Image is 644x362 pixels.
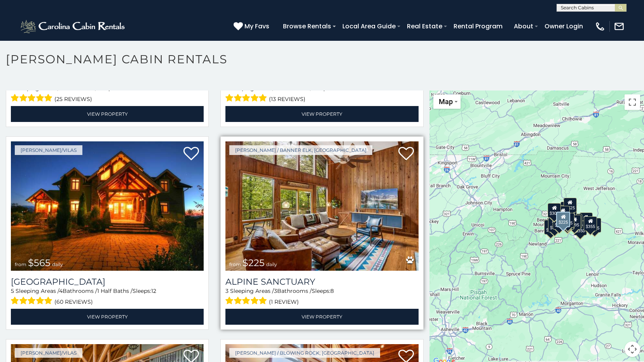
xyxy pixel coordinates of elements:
span: 8 [330,287,334,294]
span: daily [52,261,63,267]
span: 5 [11,287,14,294]
div: Sleeping Areas / Bathrooms / Sleeps: [225,287,418,307]
span: 12 [151,287,156,294]
span: (25 reviews) [54,94,92,104]
img: Wilderness Lodge [11,141,204,271]
a: Add to favorites [398,146,414,162]
a: [PERSON_NAME]/Vilas [15,145,82,155]
span: $565 [28,257,51,268]
span: (13 reviews) [269,94,305,104]
span: daily [266,261,277,267]
a: [GEOGRAPHIC_DATA] [11,277,204,287]
div: $305 [548,203,561,218]
span: My Favs [244,21,269,31]
div: Sleeping Areas / Bathrooms / Sleeps: [11,287,204,307]
a: [PERSON_NAME] / Blowing Rock, [GEOGRAPHIC_DATA] [229,348,380,358]
a: [PERSON_NAME]/Vilas [15,348,82,358]
div: $380 [569,214,582,228]
a: Alpine Sanctuary from $225 daily [225,141,418,271]
div: $395 [561,213,574,228]
div: $525 [564,198,577,212]
span: from [15,261,26,267]
div: $330 [548,218,561,232]
div: $375 [544,220,557,235]
button: Toggle fullscreen view [625,94,640,110]
a: View Property [225,106,418,122]
a: Owner Login [541,19,587,33]
button: Map camera controls [625,341,640,357]
a: My Favs [234,21,271,31]
div: $695 [568,215,581,230]
div: Sleeping Areas / Bathrooms / Sleeps: [11,84,204,104]
a: View Property [11,106,204,122]
h3: Wilderness Lodge [11,277,204,287]
button: Change map style [433,94,461,109]
div: $485 [553,215,566,230]
a: [PERSON_NAME] / Banner Elk, [GEOGRAPHIC_DATA] [229,145,372,155]
div: $355 [588,218,601,233]
a: Alpine Sanctuary [225,277,418,287]
img: phone-regular-white.png [595,21,606,32]
span: 1 Half Baths / [97,287,133,294]
div: $565 [556,206,569,221]
span: 3 [225,287,229,294]
a: Browse Rentals [279,19,335,33]
span: (1 review) [269,297,299,307]
a: Add to favorites [183,146,199,162]
span: $225 [243,257,265,268]
div: $930 [579,212,592,227]
img: White-1-2.png [19,19,127,34]
a: View Property [225,309,418,325]
span: from [229,261,241,267]
a: Rental Program [450,19,506,33]
span: (60 reviews) [54,297,93,307]
img: Alpine Sanctuary [225,141,418,271]
span: Map [439,97,453,106]
a: View Property [11,309,204,325]
a: Real Estate [403,19,446,33]
img: mail-regular-white.png [614,21,625,32]
div: $225 [556,212,570,227]
div: Sleeping Areas / Bathrooms / Sleeps: [225,84,418,104]
a: About [510,19,537,33]
div: $355 [584,216,597,231]
a: Wilderness Lodge from $565 daily [11,141,204,271]
a: Local Area Guide [339,19,400,33]
span: 4 [59,287,63,294]
span: 3 [274,287,277,294]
